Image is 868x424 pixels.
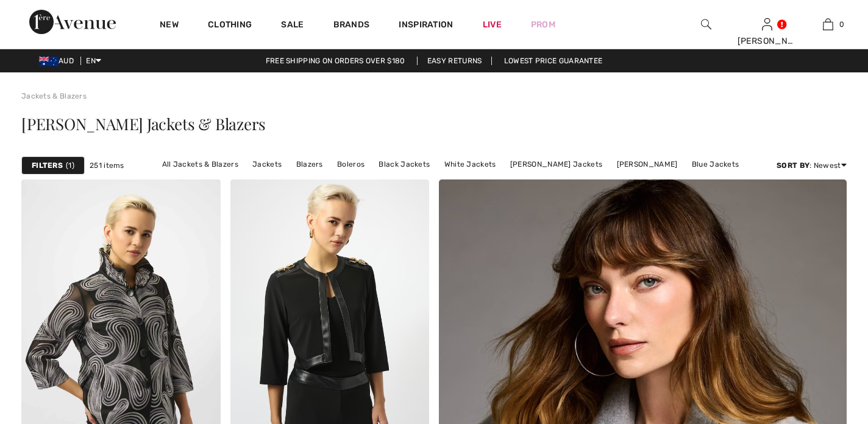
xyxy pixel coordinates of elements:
[504,156,608,172] a: [PERSON_NAME] Jackets
[611,156,684,172] a: [PERSON_NAME]
[531,18,555,31] a: Prom
[777,160,847,171] div: : Newest
[333,19,370,32] a: Brands
[738,35,797,47] div: [PERSON_NAME]
[156,156,244,172] a: All Jackets & Blazers
[90,160,124,171] span: 251 items
[701,17,711,32] img: search the website
[39,57,79,65] span: AUD
[823,17,833,32] img: My Bag
[66,160,74,171] span: 1
[798,17,858,32] a: 0
[29,10,116,34] img: 1ère Avenue
[777,161,809,170] strong: Sort By
[417,57,493,65] a: Easy Returns
[494,57,613,65] a: Lowest Price Guarantee
[438,156,502,172] a: White Jackets
[281,19,304,32] a: Sale
[246,156,288,172] a: Jackets
[86,57,101,65] span: EN
[762,18,772,30] a: Sign In
[32,160,63,171] strong: Filters
[21,92,87,100] a: Jackets & Blazers
[256,57,415,65] a: Free shipping on orders over $180
[399,19,453,32] span: Inspiration
[21,113,266,134] span: [PERSON_NAME] Jackets & Blazers
[483,18,502,31] a: Live
[39,57,59,66] img: Australian Dollar
[372,156,436,172] a: Black Jackets
[839,19,844,30] span: 0
[160,19,179,32] a: New
[762,17,772,32] img: My Info
[208,19,252,32] a: Clothing
[331,156,371,172] a: Boleros
[686,156,745,172] a: Blue Jackets
[290,156,329,172] a: Blazers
